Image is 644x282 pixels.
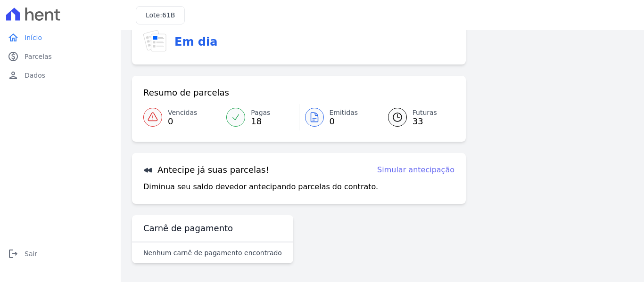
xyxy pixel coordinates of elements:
i: person [8,70,19,81]
i: home [8,32,19,43]
h3: Lote: [146,10,175,20]
span: Emitidas [330,108,358,118]
a: Vencidas 0 [143,104,221,130]
h3: Resumo de parcelas [143,87,229,98]
a: paidParcelas [4,47,117,66]
p: Diminua seu saldo devedor antecipando parcelas do contrato. [143,181,378,193]
span: Parcelas [25,52,52,61]
span: 0 [330,118,358,125]
span: 0 [168,118,197,125]
a: personDados [4,66,117,85]
a: Futuras 33 [377,104,454,130]
h3: Carnê de pagamento [143,223,233,234]
a: homeInício [4,28,117,47]
i: paid [8,51,19,62]
i: logout [8,248,19,259]
span: Pagas [251,108,270,118]
a: Simular antecipação [377,164,454,176]
span: 61B [162,11,175,19]
span: Início [25,33,42,42]
span: 33 [413,118,437,125]
span: Vencidas [168,108,197,118]
h3: Antecipe já suas parcelas! [143,164,269,176]
a: Pagas 18 [221,104,298,130]
h3: Em dia [174,33,217,50]
span: 18 [251,118,270,125]
a: logoutSair [4,244,117,263]
span: Sair [25,249,37,258]
a: Emitidas 0 [299,104,377,130]
span: Futuras [413,108,437,118]
span: Dados [25,71,45,80]
p: Nenhum carnê de pagamento encontrado [143,248,282,258]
